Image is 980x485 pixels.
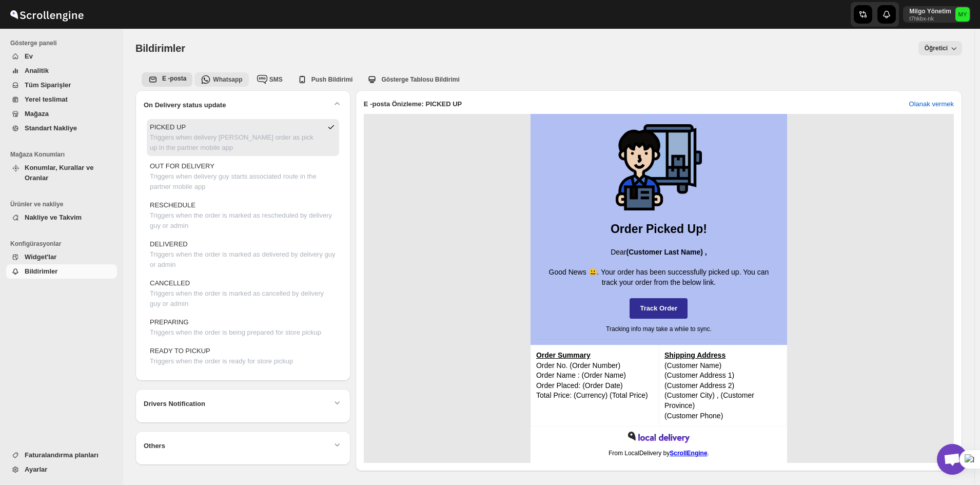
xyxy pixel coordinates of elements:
[25,267,57,275] span: Bildirimler
[626,248,707,256] strong: (Customer Last Name) ,
[147,236,339,273] button: DELIVEREDTriggers when the order is marked as delivered by delivery guy or admin
[364,99,462,109] h2: E -posta Önizleme: PICKED UP
[903,6,971,23] button: User menu
[6,264,117,279] button: Bildirimler
[606,325,712,333] span: Tracking info may take a whiie to sync.
[25,253,56,261] span: Widget'lar
[361,72,465,87] button: webapp-tab
[25,214,82,221] span: Nakliye ve Takvim
[147,314,339,341] button: PREPARINGTriggers when the order is being prepared for store pickup
[194,72,248,87] button: whatsapp-tab
[150,346,293,356] p: READY TO PICKUP
[630,298,688,319] a: Track Order
[150,132,322,153] p: Triggers when delivery [PERSON_NAME] order as pick up in the partner mobile app
[25,52,33,60] span: Ev
[150,278,336,288] p: CANCELLED
[541,267,777,287] p: Good News 😃. Your order has been successfully picked up. You can track your order from the below ...
[25,465,47,473] span: Ayarlar
[10,39,118,47] span: Gösterge paneli
[536,371,653,381] p: Order Name : (Order Name)
[150,327,321,338] p: Triggers when the order is being prepared for store pickup
[25,124,77,132] span: Standart Nakliye
[918,41,962,55] button: Öğretici
[162,75,186,82] span: E -posta
[909,15,951,22] p: t7hkbx-nk
[6,250,117,264] button: Widget'lar
[150,239,336,249] p: DELIVERED
[670,450,707,457] a: ScrollEngine
[6,448,117,462] button: Faturalandırma planları
[664,351,726,359] strong: Shipping Address
[269,76,283,83] span: SMS
[925,45,948,52] span: Öğretici
[664,381,781,421] p: (Customer Address 2) (Customer City) , (Customer Province) (Customer Phone)
[251,72,289,87] button: whatsapp-tab
[25,110,49,118] span: Mağaza
[6,64,117,78] button: Analitik
[147,119,339,156] button: PICKED UPTriggers when delivery [PERSON_NAME] order as pick up in the partner mobile app
[144,100,226,110] h2: On Delivery status update
[640,304,677,312] strong: Track Order
[147,343,339,370] button: READY TO PICKUPTriggers when the order is ready for store pickup
[958,11,967,17] text: MY
[664,361,781,371] p: (Customer Name)
[937,444,968,475] div: Açık sohbet
[536,361,653,371] p: Order No. (Order Number)
[150,210,336,231] p: Triggers when the order is marked as rescheduled by delivery guy or admin
[25,81,71,89] span: Tüm Siparişler
[150,356,293,366] p: Triggers when the order is ready for store pickup
[6,161,117,185] button: Konumlar, Kurallar ve Oranlar
[311,76,353,83] span: Push Bildirimi
[6,462,117,477] button: Ayarlar
[609,450,709,457] span: From LocalDelivery by .
[6,210,117,225] button: Nakliye ve Takvim
[955,7,970,22] span: Milgo Yönetim
[536,351,591,359] strong: Order Summary
[25,451,99,459] span: Faturalandırma planları
[541,247,777,267] p: Dear
[147,197,339,234] button: RESCHEDULETriggers when the order is marked as rescheduled by delivery guy or admin
[664,371,781,381] p: (Customer Address 1)
[150,122,322,132] p: PICKED UP
[150,200,336,210] p: RESCHEDULE
[10,150,118,159] span: Mağaza Konumları
[213,76,242,83] span: Whatsapp
[142,72,192,87] button: email-tab
[144,441,165,451] h2: Others
[147,275,339,312] button: CANCELLEDTriggers when the order is marked as cancelled by delivery guy or admin
[10,240,118,248] span: Konfigürasyonlar
[909,7,951,15] p: Milgo Yönetim
[8,2,85,27] img: ScrollEngine
[611,222,707,236] strong: Order Picked Up!
[381,76,459,83] span: Gösterge Tablosu Bildirimi
[150,161,336,171] p: OUT FOR DELIVERY
[25,95,68,103] span: Yerel teslimat
[536,381,653,401] p: Order Placed: (Order Date) Total Price: (Currency) (Total Price)
[909,99,954,109] span: Olanak vermek
[150,249,336,270] p: Triggers when the order is marked as delivered by delivery guy or admin
[6,49,117,64] button: Ev
[150,288,336,309] p: Triggers when the order is marked as cancelled by delivery guy or admin
[147,158,339,195] button: OUT FOR DELIVERYTriggers when delivery guy starts associated route in the partner mobile app
[150,171,336,192] p: Triggers when delivery guy starts associated route in the partner mobile app
[150,317,321,327] p: PREPARING
[903,96,960,112] button: Olanak vermek
[135,43,185,54] span: Bildirimler
[25,67,49,74] span: Analitik
[6,78,117,92] button: Tüm Siparişler
[10,200,118,208] span: Ürünler ve nakliye
[291,72,359,87] button: push-notification-tab
[144,399,205,409] h2: Drivers Notification
[25,164,93,182] span: Konumlar, Kurallar ve Oranlar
